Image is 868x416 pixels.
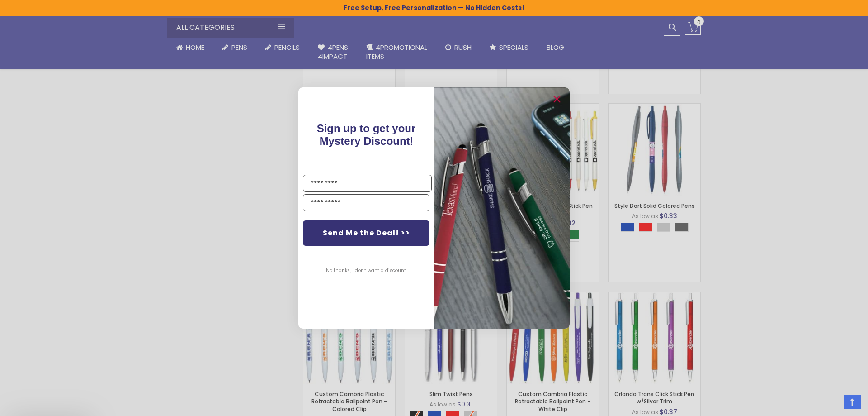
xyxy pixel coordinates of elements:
[303,220,429,246] button: Send Me the Deal! >>
[317,122,416,147] span: !
[317,122,416,147] span: Sign up to get your Mystery Discount
[321,259,411,282] button: No thanks, I don't want a discount.
[550,92,564,106] button: Close dialog
[434,87,570,329] img: pop-up-image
